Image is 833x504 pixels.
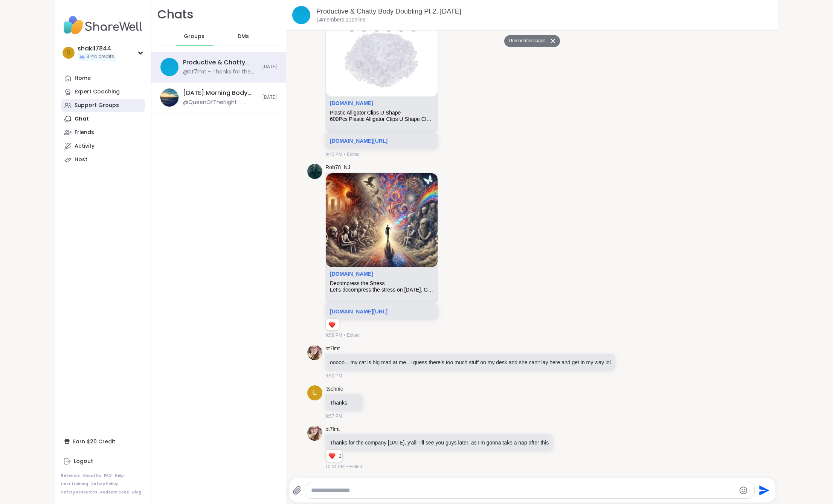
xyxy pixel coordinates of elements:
[326,3,438,96] img: Plastic Alligator Clips U Shape
[61,85,145,99] a: Expert Coaching
[61,12,145,38] img: ShareWell Nav Logo
[325,413,342,420] span: 9:57 PM
[75,102,119,109] div: Support Groups
[347,151,360,158] span: Edited
[330,399,359,406] p: Thanks
[183,68,258,76] div: @bt7lmt - Thanks for the company [DATE], y'all! I'll see you guys later, as I'm gonna take a nap ...
[325,426,340,433] a: bt7lmt
[330,116,434,122] div: 600Pcs Plastic Alligator Clips U Shape Clear Durable Plastic Alligator Clips for Hold Garments in...
[339,453,342,460] span: 2
[326,450,339,462] div: Reaction list
[504,35,548,47] button: Unread messages
[61,139,145,153] a: Activity
[307,426,322,441] img: https://sharewell-space-live.sfo3.digitaloceanspaces.com/user-generated/88ba1641-f8b8-46aa-8805-2...
[157,6,194,23] h1: Chats
[330,271,373,277] a: Attachment
[330,110,434,116] div: Plastic Alligator Clips U Shape
[328,322,336,328] button: Reactions: love
[75,156,87,163] div: Host
[316,16,366,24] p: 14 members, 11 online
[262,64,277,70] span: [DATE]
[330,439,549,446] p: Thanks for the company [DATE], y'all! I'll see you guys later, as I'm gonna take a nap after this
[325,345,340,353] a: bt7lmt
[328,453,336,459] button: Reactions: love
[739,486,748,495] button: Emoji picker
[344,332,345,339] span: •
[347,332,360,339] span: Edited
[75,88,120,96] div: Expert Coaching
[61,435,145,448] div: Earn $20 Credit
[313,388,317,398] span: l
[755,482,772,499] button: Send
[307,345,322,360] img: https://sharewell-space-live.sfo3.digitaloceanspaces.com/user-generated/88ba1641-f8b8-46aa-8805-2...
[183,58,258,67] div: Productive & Chatty Body Doubling Pt 2, [DATE]
[316,8,461,15] a: Productive & Chatty Body Doubling Pt 2, [DATE]
[67,48,70,58] span: s
[100,490,129,495] a: Redeem Code
[61,473,80,478] a: Referrals
[183,89,258,97] div: [DATE] Morning Body Double Buddies, [DATE]
[330,100,373,106] a: Attachment
[330,287,434,293] div: Let’s decompress the stress on [DATE]. Good company is invited as well as beautiful souls as alwa...
[61,99,145,112] a: Support Groups
[330,359,611,366] p: ooooo... my cat is big mad at me.. i guess there's too much stuff on my desk and she can't lay he...
[330,138,388,144] a: [DOMAIN_NAME][URL]
[83,473,101,478] a: About Us
[325,373,342,379] span: 9:50 PM
[87,53,114,60] span: 3 Pro credits
[75,142,95,150] div: Activity
[325,151,342,158] span: 9:45 PM
[330,309,388,315] a: [DOMAIN_NAME][URL]
[61,490,97,495] a: Safety Resources
[326,319,339,331] div: Reaction list
[183,99,258,106] div: @QueenOfTheNight - Lunch done. Still no cheese.
[115,473,124,478] a: Help
[104,473,112,478] a: FAQ
[75,129,94,136] div: Friends
[330,280,434,287] div: Decompress the Stress
[325,385,343,393] a: ltschnic
[325,164,350,171] a: Rob78_NJ
[349,463,362,470] span: Edited
[238,33,249,40] span: DMs
[346,463,348,470] span: •
[132,490,141,495] a: Blog
[75,75,91,82] div: Home
[74,458,93,465] div: Logout
[292,6,310,24] img: Productive & Chatty Body Doubling Pt 2, Oct 14
[325,463,345,470] span: 10:01 PM
[61,153,145,166] a: Host
[325,332,342,339] span: 9:58 PM
[184,33,204,40] span: Groups
[61,126,145,139] a: Friends
[61,72,145,85] a: Home
[311,487,736,494] textarea: Type your message
[160,89,178,107] img: Tuesday Morning Body Double Buddies, Oct 14
[326,173,438,267] img: Decompress the Stress
[344,151,345,158] span: •
[91,481,118,487] a: Safety Policy
[78,44,116,53] div: shakil7844
[160,58,178,76] img: Productive & Chatty Body Doubling Pt 2, Oct 14
[61,455,145,468] a: Logout
[307,164,322,179] img: https://sharewell-space-live.sfo3.digitaloceanspaces.com/user-generated/d217f4ee-b0aa-447a-96ea-8...
[262,94,277,101] span: [DATE]
[61,481,88,487] a: Host Training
